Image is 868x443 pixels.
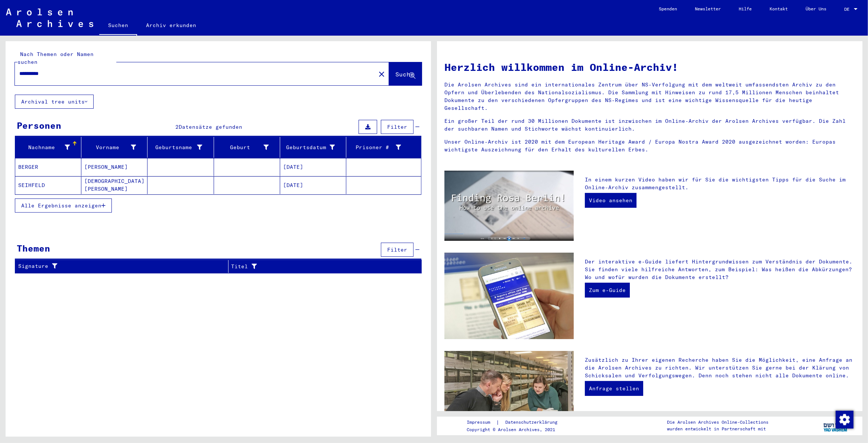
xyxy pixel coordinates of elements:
[822,416,850,435] img: yv_logo.png
[381,243,414,257] button: Filter
[15,95,94,109] button: Archival tree units
[179,124,243,130] span: Datensätze gefunden
[176,124,179,130] span: 2
[81,176,148,194] mat-cell: [DEMOGRAPHIC_DATA] [PERSON_NAME]
[836,411,854,429] img: Zustimmung ändern
[585,283,630,298] a: Zum e-Guide
[585,381,643,396] a: Anfrage stellen
[283,141,346,153] div: Geburtsdatum
[81,158,148,176] mat-cell: [PERSON_NAME]
[346,137,421,158] mat-header-cell: Prisoner #
[280,158,346,176] mat-cell: [DATE]
[15,137,81,158] mat-header-cell: Nachname
[387,124,407,130] span: Filter
[381,120,414,134] button: Filter
[18,260,228,272] div: Signature
[280,137,346,158] mat-header-cell: Geburtsdatum
[395,70,414,78] span: Suche
[349,144,401,151] div: Prisoner #
[467,419,496,426] a: Impressum
[283,144,335,151] div: Geburtsdatum
[467,426,566,433] p: Copyright © Arolsen Archives, 2021
[585,258,855,281] p: Der interaktive e-Guide liefert Hintergrundwissen zum Verständnis der Dokumente. Sie finden viele...
[444,351,574,437] img: inquiries.jpg
[18,262,219,270] div: Signature
[15,176,81,194] mat-cell: SEIHFELD
[444,117,855,133] p: Ein großer Teil der rund 30 Millionen Dokumente ist inzwischen im Online-Archiv der Arolsen Archi...
[15,158,81,176] mat-cell: BERGER
[150,141,213,153] div: Geburtsname
[17,51,94,65] mat-label: Nach Themen oder Namen suchen
[280,176,346,194] mat-cell: [DATE]
[217,144,269,151] div: Geburt‏
[835,410,853,428] div: Zustimmung ändern
[18,144,70,151] div: Nachname
[444,138,855,154] p: Unser Online-Archiv ist 2020 mit dem European Heritage Award / Europa Nostra Award 2020 ausgezeic...
[84,141,147,153] div: Vorname
[444,171,574,241] img: video.jpg
[231,260,413,272] div: Titel
[374,66,389,81] button: Clear
[214,137,280,158] mat-header-cell: Geburt‏
[667,419,768,426] p: Die Arolsen Archives Online-Collections
[231,263,404,270] div: Titel
[444,253,574,339] img: eguide.jpg
[667,426,768,432] p: wurden entwickelt in Partnerschaft mit
[444,59,855,75] h1: Herzlich willkommen im Online-Archiv!
[349,141,412,153] div: Prisoner #
[585,193,637,208] a: Video ansehen
[499,419,566,426] a: Datenschutzerklärung
[148,137,214,158] mat-header-cell: Geburtsname
[387,246,407,253] span: Filter
[84,144,136,151] div: Vorname
[15,198,112,213] button: Alle Ergebnisse anzeigen
[377,70,386,79] mat-icon: close
[81,137,148,158] mat-header-cell: Vorname
[21,202,101,209] span: Alle Ergebnisse anzeigen
[467,419,566,426] div: |
[99,16,137,36] a: Suchen
[6,9,93,27] img: Arolsen_neg.svg
[150,144,202,151] div: Geburtsname
[585,356,855,380] p: Zusätzlich zu Ihrer eigenen Recherche haben Sie die Möglichkeit, eine Anfrage an die Arolsen Arch...
[17,242,50,255] div: Themen
[389,62,422,85] button: Suche
[585,176,855,191] p: In einem kurzen Video haben wir für Sie die wichtigsten Tipps für die Suche im Online-Archiv zusa...
[17,119,61,132] div: Personen
[18,141,81,153] div: Nachname
[844,7,852,12] span: DE
[217,141,280,153] div: Geburt‏
[137,16,205,34] a: Archiv erkunden
[444,81,855,112] p: Die Arolsen Archives sind ein internationales Zentrum über NS-Verfolgung mit dem weltweit umfasse...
